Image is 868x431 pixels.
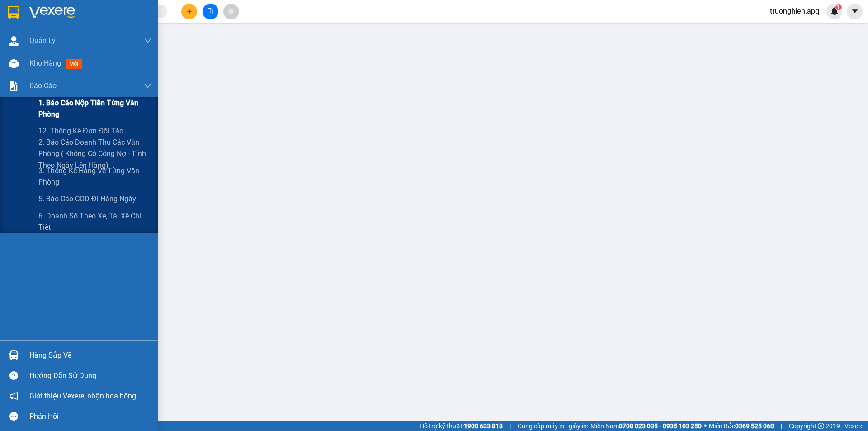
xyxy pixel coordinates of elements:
span: Báo cáo [29,80,57,91]
div: Phản hồi [29,410,151,423]
div: Hướng dẫn sử dụng [29,369,151,383]
span: plus [186,8,193,14]
button: file-add [203,4,218,19]
span: Miền Nam [590,421,702,431]
span: 1. Báo cáo nộp tiền từng văn phòng [38,97,151,120]
span: Kho hàng [29,59,61,67]
sup: 1 [835,4,842,10]
span: aim [228,8,234,14]
div: Hàng sắp về [29,349,151,362]
span: | [781,421,782,431]
span: 5. Báo cáo COD đi hàng ngày [38,193,136,204]
span: Quản Lý [29,35,56,46]
button: aim [223,4,239,19]
img: warehouse-icon [9,59,19,68]
span: down [144,37,151,44]
span: 3. Thống kê hàng về từng văn phòng [38,165,151,188]
span: 12. Thống kê đơn đối tác [38,125,123,137]
strong: 0708 023 035 - 0935 103 250 [619,422,702,430]
span: question-circle [9,371,18,380]
span: 6. Doanh số theo xe, tài xế chi tiết [38,210,151,233]
span: ⚪️ [704,424,707,428]
span: notification [9,392,18,400]
span: Hỗ trợ kỹ thuật: [420,421,503,431]
img: warehouse-icon [9,36,19,46]
button: plus [181,4,197,19]
span: Cung cấp máy in - giấy in: [518,421,588,431]
span: Giới thiệu Vexere, nhận hoa hồng [29,390,136,402]
img: icon-new-feature [830,7,839,15]
span: truonghien.apq [763,5,826,17]
img: solution-icon [9,81,19,91]
span: 2. Báo cáo doanh thu các văn phòng ( không có công nợ - tính theo ngày lên hàng) [38,137,151,171]
span: caret-down [851,7,859,15]
img: logo-vxr [8,6,19,19]
span: Miền Bắc [709,421,774,431]
span: file-add [207,8,213,14]
span: mới [66,59,82,69]
img: warehouse-icon [9,350,19,360]
button: caret-down [847,4,863,19]
span: 1 [837,4,840,10]
span: | [509,421,511,431]
strong: 0369 525 060 [735,422,774,430]
strong: 1900 633 818 [464,422,503,430]
span: copyright [818,423,824,429]
span: message [9,412,18,421]
span: down [144,82,151,90]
